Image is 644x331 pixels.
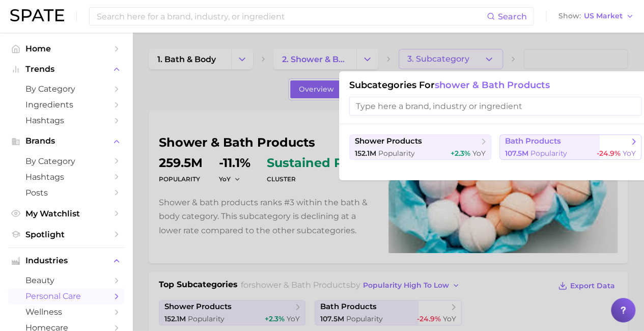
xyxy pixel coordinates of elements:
a: personal care [8,288,124,304]
button: Industries [8,253,124,268]
span: Home [25,44,107,53]
a: My Watchlist [8,206,124,222]
a: beauty [8,272,124,288]
span: +2.3% [451,149,470,158]
span: Trends [25,65,107,74]
span: by Category [25,84,107,94]
span: YoY [623,149,636,158]
span: Ingredients [25,100,107,109]
span: -24.9% [597,149,621,158]
span: shower products [355,136,422,146]
span: YoY [472,149,486,158]
h1: Subcategories for [349,79,641,91]
button: shower products152.1m Popularity+2.3% YoY [349,134,491,160]
span: Posts [25,188,107,198]
span: 152.1m [355,149,376,158]
span: by Category [25,156,107,166]
span: Show [558,13,581,19]
input: Type here a brand, industry or ingredient [349,97,641,116]
a: Hashtags [8,169,124,185]
a: Spotlight [8,227,124,242]
span: 107.5m [505,149,528,158]
a: Ingredients [8,97,124,113]
button: Trends [8,62,124,77]
a: Posts [8,185,124,201]
a: by Category [8,81,124,97]
span: My Watchlist [25,209,107,218]
span: Search [498,12,527,21]
span: Popularity [530,149,567,158]
span: Industries [25,256,107,265]
span: Popularity [378,149,415,158]
button: Brands [8,133,124,149]
span: Brands [25,136,107,146]
span: Spotlight [25,230,107,239]
span: US Market [584,13,623,19]
input: Search here for a brand, industry, or ingredient [96,8,487,25]
a: wellness [8,304,124,320]
span: personal care [25,291,107,301]
button: bath products107.5m Popularity-24.9% YoY [499,134,641,160]
span: beauty [25,275,107,285]
a: Hashtags [8,113,124,128]
span: bath products [505,136,561,146]
span: shower & bath products [435,79,550,91]
button: ShowUS Market [556,10,636,23]
a: Home [8,41,124,57]
span: Hashtags [25,172,107,182]
span: Hashtags [25,116,107,125]
img: SPATE [10,9,64,21]
a: by Category [8,153,124,169]
span: wellness [25,307,107,317]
